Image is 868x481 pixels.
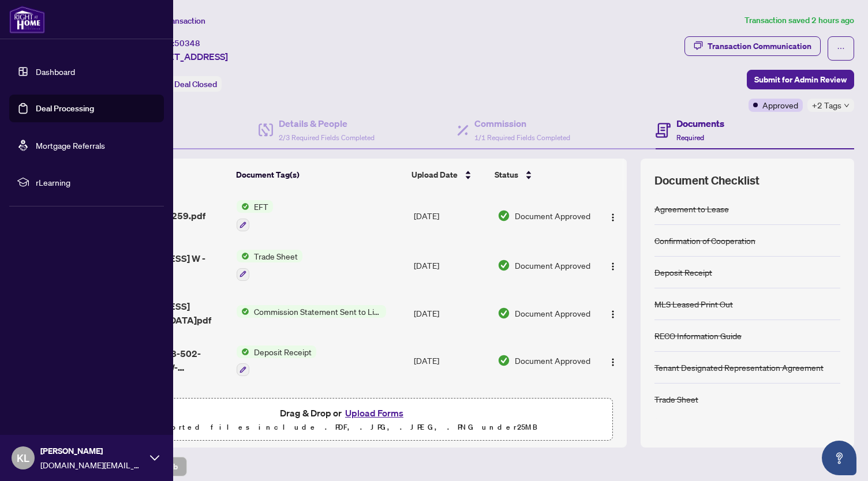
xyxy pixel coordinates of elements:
span: Trade Sheet [249,250,302,262]
span: Status [495,168,518,181]
span: EFT [249,200,273,213]
span: Document Approved [515,259,590,272]
article: Transaction saved 2 hours ago [744,14,854,27]
a: Mortgage Referrals [36,140,105,151]
button: Submit for Admin Review [747,70,854,89]
span: 50348 [174,38,200,48]
span: Commission Statement Sent to Listing Brokerage [249,305,386,318]
button: Status IconCommission Statement Sent to Listing Brokerage [237,305,386,318]
div: Trade Sheet [654,393,698,405]
h4: Details & People [279,117,375,130]
span: [STREET_ADDRESS] [143,50,228,63]
span: KL [17,450,29,466]
span: Submit for Admin Review [754,70,847,89]
button: Open asap [822,441,856,475]
a: Dashboard [36,66,75,77]
span: Deal Closed [174,79,217,89]
a: Deal Processing [36,103,94,114]
div: Tenant Designated Representation Agreement [654,361,824,374]
img: Document Status [497,259,510,272]
span: rLearning [36,176,156,189]
button: Logo [604,256,622,275]
img: Status Icon [237,200,249,213]
img: Logo [608,262,618,271]
p: Supported files include .PDF, .JPG, .JPEG, .PNG under 25 MB [81,420,605,434]
img: Logo [608,358,618,367]
button: Status IconEFT [237,200,273,231]
h4: Documents [676,117,724,130]
span: Upload Date [411,168,458,181]
th: Upload Date [407,159,490,191]
span: Document Approved [515,354,590,367]
button: Upload Forms [342,405,407,420]
span: Approved [762,99,798,111]
span: View Transaction [144,16,205,26]
div: RECO Information Guide [654,329,742,342]
span: Required [676,133,704,142]
span: Document Approved [515,209,590,222]
div: Deposit Receipt [654,266,712,279]
div: MLS Leased Print Out [654,298,733,310]
th: Document Tag(s) [231,159,407,191]
td: [DATE] [409,191,493,240]
td: [DATE] [409,385,493,435]
span: 2/3 Required Fields Completed [279,133,375,142]
span: Document Approved [515,307,590,320]
div: Confirmation of Cooperation [654,234,755,247]
img: Logo [608,310,618,319]
button: Status IconTrade Sheet [237,250,302,281]
span: 1/1 Required Fields Completed [474,133,570,142]
span: [PERSON_NAME] [40,445,144,457]
img: logo [9,6,45,33]
img: Status Icon [237,345,249,358]
button: Logo [604,206,622,225]
span: ellipsis [837,44,845,52]
span: down [844,103,850,108]
td: [DATE] [409,240,493,290]
img: Document Status [497,354,510,367]
span: Deposit Receipt [249,345,316,358]
td: [DATE] [409,290,493,336]
img: Status Icon [237,250,249,262]
button: Transaction Communication [684,36,821,56]
div: Status: [143,76,222,92]
button: Logo [604,304,622,322]
img: Document Status [497,209,510,222]
th: Status [490,159,594,191]
span: Drag & Drop or [280,405,407,420]
td: [DATE] [409,336,493,386]
div: Transaction Communication [708,37,811,55]
span: Document Checklist [654,172,759,189]
span: +2 Tags [812,99,841,112]
span: Drag & Drop orUpload FormsSupported files include .PDF, .JPG, .JPEG, .PNG under25MB [74,399,612,441]
h4: Commission [474,117,570,130]
span: [DOMAIN_NAME][EMAIL_ADDRESS][DOMAIN_NAME] [40,459,144,471]
img: Logo [608,213,618,222]
button: Status IconDeposit Receipt [237,345,316,377]
button: Logo [604,351,622,370]
div: Agreement to Lease [654,202,729,215]
img: Document Status [497,307,510,320]
img: Status Icon [237,305,249,318]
